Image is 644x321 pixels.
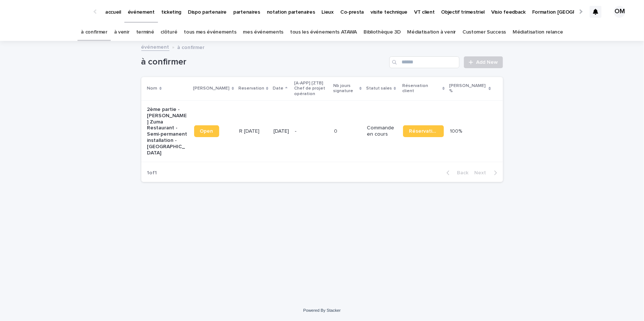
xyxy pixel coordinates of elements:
[243,24,283,41] a: mes événements
[462,24,506,41] a: Customer Success
[366,84,392,93] p: Statut sales
[402,82,441,95] p: Réservation client
[194,125,219,137] a: Open
[453,170,469,175] span: Back
[81,24,107,41] a: à confirmer
[114,24,130,41] a: à venir
[367,125,397,137] p: Commande en cours
[614,6,626,18] div: OM
[409,129,438,134] span: Réservation
[15,4,86,19] img: Ls34BcGeRexTGTNfXpUC
[141,42,169,51] a: événement
[238,84,264,93] p: Reservation
[161,24,177,41] a: clôturé
[449,82,487,95] p: [PERSON_NAME] %
[141,164,163,182] p: 1 of 1
[178,43,205,51] p: à confirmer
[513,24,563,41] a: Médiatisation relance
[464,56,503,68] a: Add New
[290,24,357,41] a: tous les événements ATAWA
[450,127,464,135] p: 100%
[273,128,289,135] p: [DATE]
[239,127,261,135] p: R 25 09 1939
[364,24,400,41] a: Bibliothèque 3D
[184,24,236,41] a: tous mes événements
[294,79,329,98] p: [A-APP] [ZTB] Chef de projet opération
[475,170,491,175] span: Next
[193,84,230,93] p: [PERSON_NAME]
[141,57,387,67] h1: à confirmer
[441,170,472,176] button: Back
[407,24,456,41] a: Médiatisation à venir
[141,100,503,162] tr: 2ème partie - [PERSON_NAME] Zuma Restaurant - Semi-permanent installation - [GEOGRAPHIC_DATA]Open...
[273,84,283,93] p: Date
[334,127,339,135] p: 0
[295,128,328,135] p: -
[389,56,459,68] input: Search
[472,170,503,176] button: Next
[303,308,341,313] a: Powered By Stacker
[476,60,498,65] span: Add New
[403,125,444,137] a: Réservation
[147,107,188,156] p: 2ème partie - [PERSON_NAME] Zuma Restaurant - Semi-permanent installation - [GEOGRAPHIC_DATA]
[147,84,158,93] p: Nom
[200,129,213,134] span: Open
[333,82,357,95] p: Nb jours signature
[136,24,154,41] a: terminé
